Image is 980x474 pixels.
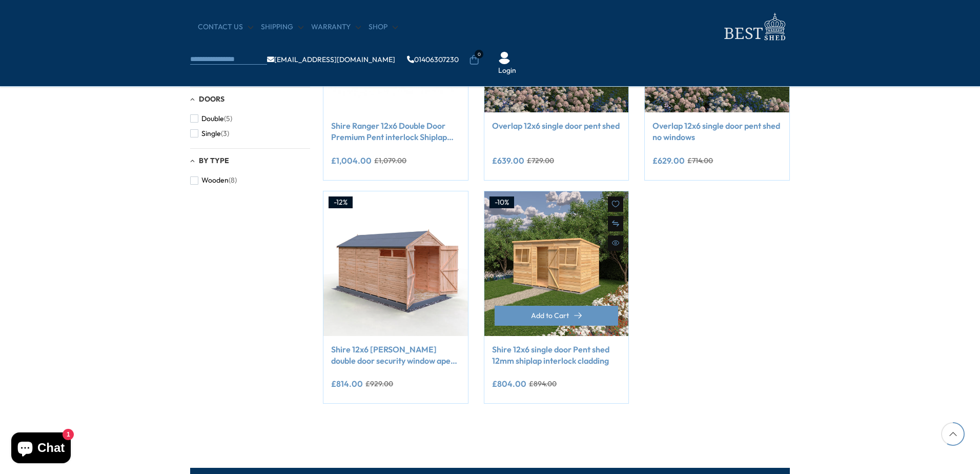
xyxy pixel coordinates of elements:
a: Shire 12x6 single door Pent shed 12mm shiplap interlock cladding [492,344,621,367]
span: By Type [199,156,229,165]
a: 0 [469,55,479,65]
span: (5) [224,114,232,123]
del: £929.00 [365,380,393,387]
span: Add to Cart [531,312,569,319]
a: Shop [369,22,398,32]
del: £714.00 [687,157,713,164]
inbox-online-store-chat: Shopify online store chat [8,432,74,466]
button: Add to Cart [495,306,619,326]
img: logo [718,10,790,44]
a: Overlap 12x6 single door pent shed no windows [652,120,782,143]
del: £729.00 [527,157,554,164]
span: Doors [199,94,224,104]
ins: £629.00 [652,156,685,165]
a: Shipping [261,22,303,32]
a: Shire 12x6 [PERSON_NAME] double door security window apex shed 12mm shiplap interlock cladding [331,344,460,367]
a: Shire Ranger 12x6 Double Door Premium Pent interlock Shiplap Shed [331,120,460,143]
span: (8) [229,176,237,185]
button: Wooden [190,173,237,188]
a: 01406307230 [407,56,459,63]
a: CONTACT US [198,22,253,32]
div: -12% [329,196,353,209]
span: 0 [475,50,483,58]
div: -10% [489,196,514,209]
ins: £639.00 [492,156,524,165]
ins: £1,004.00 [331,156,372,165]
img: User Icon [498,52,511,64]
del: £1,079.00 [374,157,406,164]
span: Wooden [201,176,229,185]
button: Double [190,111,232,126]
ins: £804.00 [492,380,526,388]
button: Single [190,126,229,141]
a: Login [498,66,516,76]
a: Warranty [311,22,361,32]
span: Double [201,114,224,123]
a: [EMAIL_ADDRESS][DOMAIN_NAME] [267,56,395,63]
a: Overlap 12x6 single door pent shed [492,120,621,131]
span: (3) [221,129,229,138]
span: Single [201,129,221,138]
ins: £814.00 [331,380,363,388]
del: £894.00 [529,380,557,387]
